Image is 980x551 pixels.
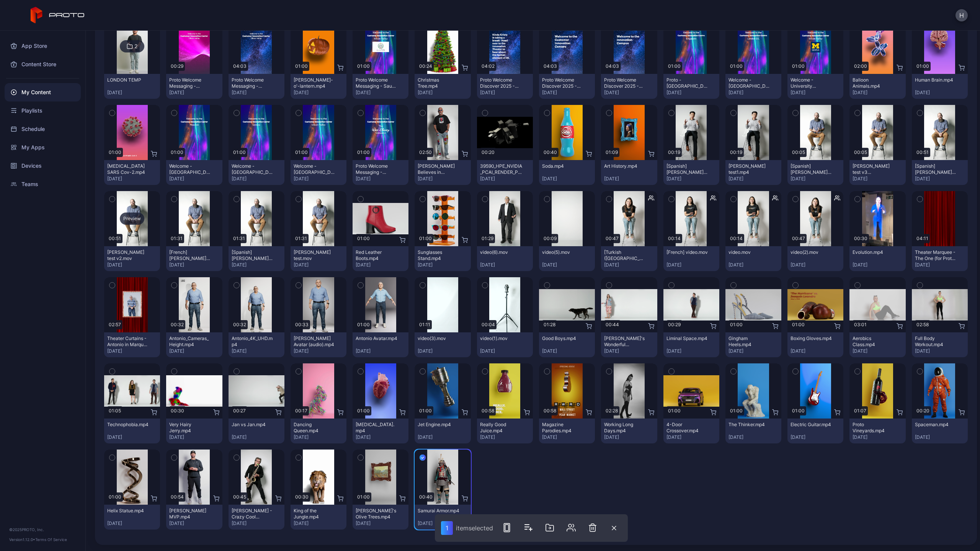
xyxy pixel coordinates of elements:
[604,77,646,89] div: Proto Welcome Discover 2025 - Welcome Innovation Campus.mp4
[915,434,965,440] div: [DATE]
[5,37,81,55] div: App Store
[477,246,533,271] button: video(6).mov[DATE]
[480,348,530,354] div: [DATE]
[418,262,467,268] div: [DATE]
[294,335,336,348] div: Antonio Avatar (audio).mp4
[915,249,957,262] div: Theater Marquee - The One (for Proto) (Verticle 4K) (2160 x 3841.mp4
[294,176,343,182] div: [DATE]
[169,335,211,348] div: Antonio_Cameras_Height.mp4
[232,520,281,526] div: [DATE]
[666,77,709,89] div: Proto - Singapore CIC.mp4
[539,74,595,99] button: Proto Welcome Discover 2025 - Welcome to the CIC.mp4[DATE]
[415,505,470,530] button: Samurai Armor.mp4[DATE]
[232,422,274,428] div: Jan vs Jan.mp4
[604,348,654,354] div: [DATE]
[912,332,968,357] button: Full Body Workout.mp4[DATE]
[542,348,592,354] div: [DATE]
[542,176,592,182] div: [DATE]
[356,348,405,354] div: [DATE]
[169,90,219,96] div: [DATE]
[480,163,522,175] div: 39590_HPE_NVIDIA_PCAI_RENDER_P02_SFX_AMBIENT(1).mp4
[666,262,716,268] div: [DATE]
[5,138,81,157] a: My Apps
[849,246,905,271] button: Evolution.mp4[DATE]
[356,90,405,96] div: [DATE]
[166,160,222,185] button: Welcome - [GEOGRAPHIC_DATA] (v4).mp4[DATE]
[787,419,843,443] button: Electric Guitar.mp4[DATE]
[294,348,343,354] div: [DATE]
[666,249,709,255] div: [French] video.mov
[353,160,408,185] button: Proto Welcome Messaging - Disney (v3).mp4[DATE]
[107,422,149,428] div: Technophobia.mp4
[728,348,778,354] div: [DATE]
[542,90,592,96] div: [DATE]
[663,332,719,357] button: Liminal Space.mp4[DATE]
[356,163,398,175] div: Proto Welcome Messaging - Disney (v3).mp4
[415,246,470,271] button: Sunglasses Stand.mp4[DATE]
[663,246,719,271] button: [French] video.mov[DATE]
[915,176,965,182] div: [DATE]
[104,332,160,357] button: Theater Curtains - Antonio in Marquee (for Proto) (Verticle 4K) text FX5 Final_hb.mp4[DATE]
[787,74,843,99] button: Welcome - University [US_STATE][GEOGRAPHIC_DATA]mp4[DATE]
[728,77,771,89] div: Welcome - London CIC.mp4
[107,508,149,514] div: Helix Statue.mp4
[353,332,408,357] button: Antonio Avatar.mp4[DATE]
[353,419,408,443] button: [MEDICAL_DATA].mp4[DATE]
[356,520,405,526] div: [DATE]
[853,77,895,89] div: Balloon Animals.mp4
[418,77,460,89] div: Christmas Tree.mp4
[107,163,149,175] div: Covid-19 SARS Cov-2.mp4
[356,434,405,440] div: [DATE]
[915,90,965,96] div: [DATE]
[232,348,281,354] div: [DATE]
[35,537,67,542] a: Terms Of Service
[5,55,81,74] div: Content Store
[787,246,843,271] button: video(2).mov[DATE]
[418,422,460,428] div: Jet Engine.mp4
[791,90,840,96] div: [DATE]
[353,505,408,530] button: [PERSON_NAME]'s Olive Trees.mp4[DATE]
[169,508,211,520] div: Albert Pujols MVP.mp4
[728,163,771,175] div: Dr Goh test1.mp4
[166,505,222,530] button: [PERSON_NAME] MVP.mp4[DATE]
[166,246,222,271] button: [French] [PERSON_NAME] test.mov[DATE]
[415,419,470,443] button: Jet Engine.mp4[DATE]
[912,246,968,271] button: Theater Marquee - The One (for Proto) (Verticle 4K) (2160 x 3841.mp4[DATE]
[728,422,771,428] div: The Thinker.mp4
[232,77,274,89] div: Proto Welcome Messaging - Silicon Valley 07.mp4
[725,160,781,185] button: [PERSON_NAME] test1.mp4[DATE]
[166,419,222,443] button: Very Hairy Jerry.mp4[DATE]
[666,335,709,342] div: Liminal Space.mp4
[728,90,778,96] div: [DATE]
[291,419,346,443] button: Dancing Queen.mp4[DATE]
[666,434,716,440] div: [DATE]
[915,335,957,348] div: Full Body Workout.mp4
[853,348,902,354] div: [DATE]
[849,160,905,185] button: [PERSON_NAME] test v3 fortunate.mov[DATE]
[229,160,284,185] button: Welcome - [GEOGRAPHIC_DATA] (v4).mp4[DATE]
[356,176,405,182] div: [DATE]
[725,246,781,271] button: video.mov[DATE]
[477,160,533,185] button: 39590_HPE_NVIDIA_PCAI_RENDER_P02_SFX_AMBIENT(1).mp4[DATE]
[5,83,81,101] a: My Content
[915,262,965,268] div: [DATE]
[604,163,646,169] div: Art History.mp4
[912,74,968,99] button: Human Brain.mp4[DATE]
[728,176,778,182] div: [DATE]
[663,74,719,99] button: Proto - [GEOGRAPHIC_DATA] CIC.mp4[DATE]
[169,176,219,182] div: [DATE]
[294,508,336,520] div: King of the Jungle.mp4
[604,422,646,434] div: Working Long Days.mp4
[5,120,81,138] div: Schedule
[480,90,530,96] div: [DATE]
[229,419,284,443] button: Jan vs Jan.mp4[DATE]
[169,422,211,434] div: Very Hairy Jerry.mp4
[728,262,778,268] div: [DATE]
[480,77,522,89] div: Proto Welcome Discover 2025 - Kinda Krista.mp4
[604,335,646,348] div: Meghan's Wonderful Wardrobe.mp4
[480,335,522,342] div: video(1).mov
[134,43,137,50] div: 2
[232,262,281,268] div: [DATE]
[104,74,160,99] button: LONDON TEMP[DATE]
[104,419,160,443] button: Technophobia.mp4[DATE]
